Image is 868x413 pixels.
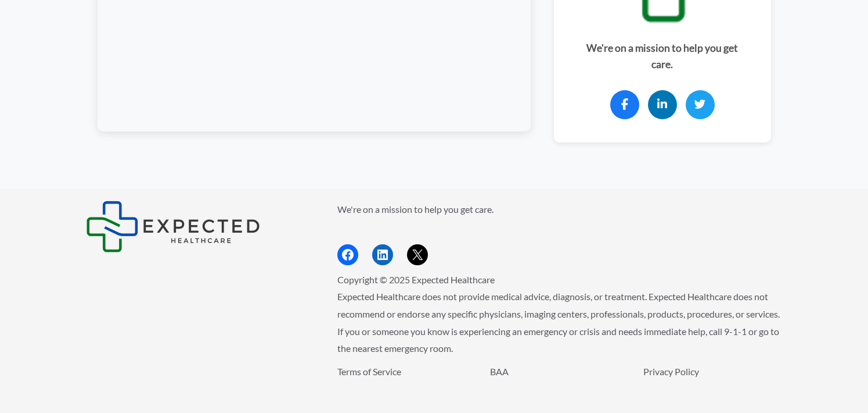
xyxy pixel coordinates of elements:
aside: Footer Widget 2 [337,201,783,265]
a: Facebook [610,90,639,119]
strong: We're on a mission to help you get care. [586,42,738,70]
a: Terms of Service [337,366,401,377]
a: Twitter [686,90,715,119]
p: We're on a mission to help you get care. [337,201,783,218]
a: Privacy Policy [643,366,699,377]
span: Expected Healthcare does not provide medical advice, diagnosis, or treatment. Expected Healthcare... [337,291,780,354]
a: BAA [490,366,509,377]
aside: Footer Widget 1 [86,201,308,252]
a: LinkedIn [648,90,677,119]
aside: Footer Widget 3 [337,363,783,407]
img: Expected Healthcare Logo - side, dark font, small [86,201,260,252]
span: Copyright © 2025 Expected Healthcare [337,274,495,285]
